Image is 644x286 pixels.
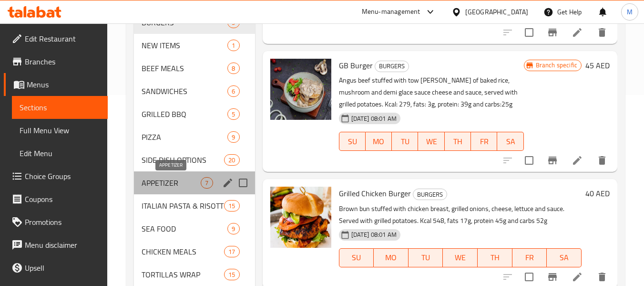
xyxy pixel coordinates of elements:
[201,177,213,189] div: items
[4,233,108,256] a: Menu disclaimer
[225,247,239,256] span: 17
[221,176,235,190] button: edit
[25,262,100,274] span: Upsell
[541,21,564,44] button: Branch-specific-item
[374,248,409,267] button: MO
[4,188,108,211] a: Coupons
[134,217,255,240] div: SEA FOOD9
[25,56,100,67] span: Branches
[134,80,255,103] div: SANDWICHES6
[134,103,255,126] div: GRILLED BBQ5
[362,6,420,18] div: Menu-management
[4,165,108,188] a: Choice Groups
[369,135,388,148] span: MO
[497,132,523,151] button: SA
[339,74,524,110] p: Angus beef stuffed with tow [PERSON_NAME] of baked rice, mushroom and demi glace sauce cheese and...
[142,63,227,74] span: BEEF MEALS
[134,57,255,80] div: BEEF MEALS8
[142,223,227,234] span: SEA FOOD
[142,40,227,51] span: NEW ITEMS
[228,87,239,96] span: 6
[225,156,239,165] span: 20
[134,171,255,194] div: APPETIZER7edit
[142,200,224,212] span: ITALIAN PASTA & RISOTTO
[134,148,255,171] div: SIDE DISH OPTIONS20
[396,135,414,148] span: TU
[471,132,497,151] button: FR
[572,27,583,38] a: Edit menu item
[227,85,239,97] div: items
[20,102,100,113] span: Sections
[339,58,373,73] span: GB Burger
[409,248,443,267] button: TU
[4,50,108,73] a: Branches
[224,200,239,212] div: items
[12,119,108,142] a: Full Menu View
[134,34,255,57] div: NEW ITEMS1
[224,269,239,280] div: items
[142,269,224,280] span: TORTILLAS WRAP
[418,132,444,151] button: WE
[228,41,239,50] span: 1
[591,21,613,44] button: delete
[445,132,471,151] button: TH
[551,251,578,265] span: SA
[519,150,539,170] span: Select to update
[142,108,227,120] span: GRILLED BBQ
[413,189,447,200] span: BURGERS
[449,135,467,148] span: TH
[4,256,108,279] a: Upsell
[142,154,224,166] span: SIDE DISH OPTIONS
[339,186,411,201] span: Grilled Chicken Burger
[25,216,100,228] span: Promotions
[25,193,100,205] span: Coupons
[378,251,405,265] span: MO
[512,248,547,267] button: FR
[228,64,239,73] span: 8
[227,63,239,74] div: items
[228,110,239,119] span: 5
[142,177,201,189] span: APPETIZER
[227,223,239,234] div: items
[25,239,100,251] span: Menu disclaimer
[585,187,610,200] h6: 40 AED
[516,251,543,265] span: FR
[4,27,108,50] a: Edit Restaurant
[375,61,409,72] span: BURGERS
[572,155,583,166] a: Edit menu item
[348,114,400,123] span: [DATE] 08:01 AM
[447,251,474,265] span: WE
[134,194,255,217] div: ITALIAN PASTA & RISOTTO15
[134,263,255,286] div: TORTILLAS WRAP15
[343,135,362,148] span: SU
[228,224,239,233] span: 9
[20,148,100,159] span: Edit Menu
[375,61,409,72] div: BURGERS
[4,211,108,233] a: Promotions
[27,79,100,90] span: Menus
[134,240,255,263] div: CHICKEN MEALS17
[224,246,239,257] div: items
[134,126,255,148] div: PIZZA9
[201,179,212,188] span: 7
[12,96,108,119] a: Sections
[227,40,239,51] div: items
[412,251,440,265] span: TU
[12,142,108,165] a: Edit Menu
[501,135,520,148] span: SA
[627,7,633,17] span: M
[348,230,400,239] span: [DATE] 08:01 AM
[142,131,227,143] span: PIZZA
[413,189,447,200] div: BURGERS
[585,59,610,72] h6: 45 AED
[422,135,440,148] span: WE
[142,246,224,257] span: CHICKEN MEALS
[339,248,374,267] button: SU
[541,149,564,172] button: Branch-specific-item
[25,170,100,182] span: Choice Groups
[343,251,370,265] span: SU
[20,125,100,136] span: Full Menu View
